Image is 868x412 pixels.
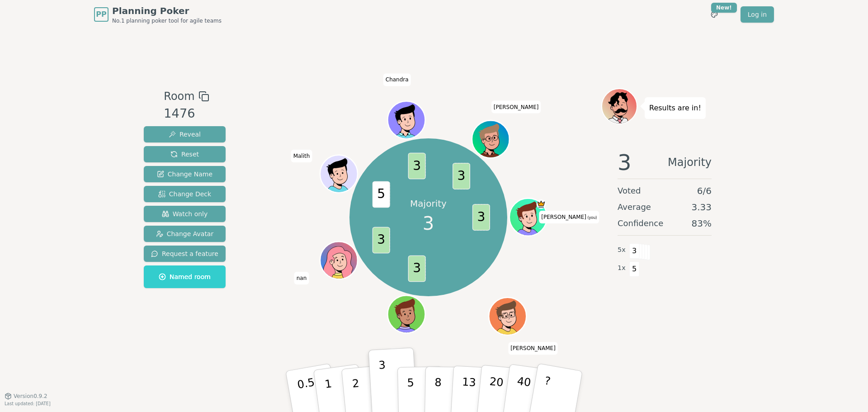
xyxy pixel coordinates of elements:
span: 5 x [618,245,626,255]
button: Named room [144,265,226,288]
span: Change Name [157,170,212,179]
span: 5 [629,261,640,277]
span: No.1 planning poker tool for agile teams [112,17,222,24]
span: 5 [372,181,390,208]
span: Average [618,201,651,213]
p: Majority [410,197,447,210]
button: Request a feature [144,246,226,262]
span: Click to change your name [294,272,309,284]
span: 6 / 6 [697,185,712,197]
button: Change Deck [144,186,226,202]
div: New! [711,3,737,13]
a: PPPlanning PokerNo.1 planning poker tool for agile teams [94,5,222,24]
a: Log in [741,6,774,23]
span: Click to change your name [291,150,312,162]
button: New! [706,6,722,23]
button: Version0.9.2 [5,393,47,400]
span: (you) [586,216,597,220]
span: 3 [372,227,390,254]
span: 3 [408,153,425,180]
p: Results are in! [649,102,701,114]
span: 83 % [692,217,712,230]
button: Click to change your avatar [510,199,546,235]
span: 3.33 [691,201,712,213]
button: Change Avatar [144,226,226,242]
span: Click to change your name [383,74,411,86]
span: Reveal [169,130,201,139]
span: Version 0.9.2 [14,393,47,400]
span: 3 [408,256,425,282]
span: Confidence [618,217,663,230]
span: 3 [423,210,434,237]
span: 3 [472,204,490,231]
button: Change Name [144,166,226,182]
span: 3 [618,152,632,173]
span: Click to change your name [491,101,541,114]
span: Named room [159,272,211,281]
span: Room [164,88,194,104]
div: 1476 [164,104,209,123]
span: Request a feature [151,249,218,258]
span: 1 x [618,263,626,273]
span: Reset [170,150,199,159]
button: Reset [144,146,226,162]
span: Majority [668,152,712,173]
span: Planning Poker [112,5,222,17]
span: Change Deck [158,189,211,199]
span: 3 [629,243,640,259]
span: Eric is the host [536,199,546,209]
span: Voted [618,185,641,197]
span: Watch only [162,209,208,218]
span: 3 [453,163,470,189]
span: Click to change your name [539,211,599,223]
span: PP [96,9,106,20]
span: Click to change your name [508,342,558,355]
button: Watch only [144,206,226,222]
span: Last updated: [DATE] [5,401,51,406]
p: 3 [378,359,388,408]
button: Reveal [144,126,226,142]
span: Change Avatar [156,229,214,238]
